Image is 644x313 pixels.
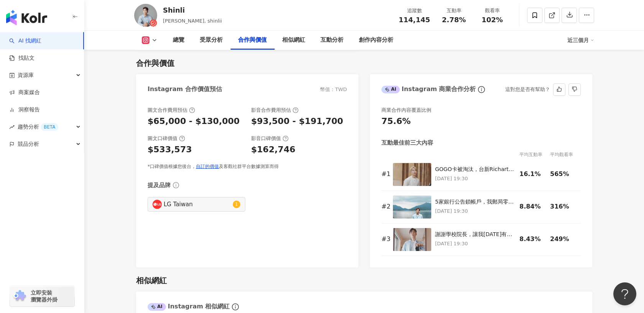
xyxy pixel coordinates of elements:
a: 洞察報告 [9,106,40,114]
span: dislike [572,86,577,92]
p: [DATE] 19:30 [435,207,516,215]
div: 圖文合作費用預估 [148,107,195,114]
span: 114,145 [399,16,430,24]
div: 影音合作費用預估 [251,107,299,114]
span: 102% [481,16,503,24]
a: 自訂的價值 [196,164,219,169]
div: 75.6% [381,116,411,127]
span: like [557,86,562,92]
sup: 1 [233,201,240,208]
div: 影音口碑價值 [251,135,289,142]
div: # 1 [381,170,389,178]
span: 趨勢分析 [18,118,58,135]
div: 受眾分析 [200,36,223,45]
div: 249% [550,235,577,243]
div: 相似網紅 [282,36,305,45]
div: 互動分析 [320,36,343,45]
div: 幣值：TWD [320,86,347,93]
div: 合作與價值 [238,36,267,45]
div: 這對您是否有幫助？ [505,84,550,95]
div: # 3 [381,235,389,243]
div: $162,746 [251,144,296,156]
div: GOGO卡被淘汰，台新Richart卡取代 💬留言「台新Richart」把詳細資訊傳給你 🥰記得追蹤+允許陌生訊息，避免漏訊唷 🎉5年從0到500萬的理想生活，已經再刷啦，各大書局全面上架，歡迎... [435,166,516,173]
p: [DATE] 19:30 [435,174,516,183]
div: 觀看率 [478,7,507,15]
a: searchAI 找網紅 [9,37,41,45]
div: 合作與價值 [136,58,174,68]
div: 平均互動率 [519,151,550,158]
div: 追蹤數 [399,7,430,15]
img: KOL Avatar [153,200,162,209]
a: 商案媒合 [9,89,40,96]
div: 商業合作內容覆蓋比例 [381,107,431,114]
div: 316% [550,202,577,211]
div: 16.1% [519,170,546,178]
div: 5家銀行公告鎖帳戶，我郵局零通知直接凍結 💬留言「解凍」把詳細資訊傳給你 🥰記得追蹤+允許陌生訊息，避免漏訊唷 - #理財 #投資 #存錢 #省錢 #小資族 #[PERSON_NAME] #sh... [435,198,516,206]
div: 近三個月 [567,34,594,46]
div: 8.43% [519,235,546,243]
img: chrome extension [12,290,27,302]
div: 謝謝學校院長，讓我[DATE]有素材可以幫我的書宣傳，我相信我變得更強了，這個事件一定也是我的養分之一 💬留言「[PERSON_NAME]新書」把詳細資訊傳給你 🥰記得追蹤+允許陌生訊息，避免漏... [435,231,516,238]
span: 資源庫 [18,67,34,84]
div: 互動率 [439,7,468,15]
div: AI [381,86,400,93]
span: rise [9,124,15,130]
span: 競品分析 [18,135,39,153]
div: 創作內容分析 [359,36,393,45]
img: 謝謝學校院長，讓我五年後有素材可以幫我的書宣傳，我相信我變得更強了，這個事件一定也是我的養分之一 💬留言「李勛新書」把詳細資訊傳給你 🥰記得追蹤+允許陌生訊息，避免漏訊唷 🎉5年從0到500萬的... [393,228,431,251]
a: 找貼文 [9,54,34,62]
div: Instagram 合作價值預估 [148,85,222,93]
span: [PERSON_NAME], shinlii [163,18,222,24]
div: AI [148,303,166,311]
div: 相似網紅 [136,275,167,286]
div: *口碑價值根據您後台， 及客觀社群平台數據測算而得 [148,163,347,170]
span: info-circle [231,302,240,311]
div: 565% [550,170,577,178]
div: Instagram 相似網紅 [148,302,230,311]
div: 8.84% [519,202,546,211]
div: $533,573 [148,144,192,156]
img: KOL Avatar [134,4,157,27]
span: info-circle [477,85,486,94]
span: info-circle [172,181,180,189]
div: 總覽 [173,36,184,45]
span: 2.78% [442,16,466,24]
div: $65,000 - $130,000 [148,116,240,127]
div: $93,500 - $191,700 [251,116,343,127]
div: # 2 [381,202,389,211]
img: GOGO卡被淘汰，台新Richart卡取代 💬留言「台新Richart」把詳細資訊傳給你 🥰記得追蹤+允許陌生訊息，避免漏訊唷 🎉5年從0到500萬的理想生活，已經再刷啦，各大書局全面上架，歡迎... [393,163,431,186]
div: BETA [41,123,58,131]
span: 1 [235,202,238,207]
a: chrome extension立即安裝 瀏覽器外掛 [10,286,74,306]
div: 互動最佳前三大內容 [381,139,433,147]
div: 平均觀看率 [550,151,581,158]
iframe: Help Scout Beacon - Open [613,282,636,305]
div: 提及品牌 [148,181,171,189]
p: [DATE] 19:30 [435,240,516,248]
div: LG Taiwan [164,200,231,209]
div: Shinli [163,5,222,15]
div: Instagram 商業合作分析 [381,85,476,93]
div: 圖文口碑價值 [148,135,185,142]
img: logo [6,10,47,25]
img: 5家銀行公告鎖帳戶，我郵局零通知直接凍結 💬留言「解凍」把詳細資訊傳給你 🥰記得追蹤+允許陌生訊息，避免漏訊唷 - #理財 #投資 #存錢 #省錢 #小資族 #李勛 #shinli #shin ... [393,196,431,218]
span: 立即安裝 瀏覽器外掛 [31,289,58,303]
